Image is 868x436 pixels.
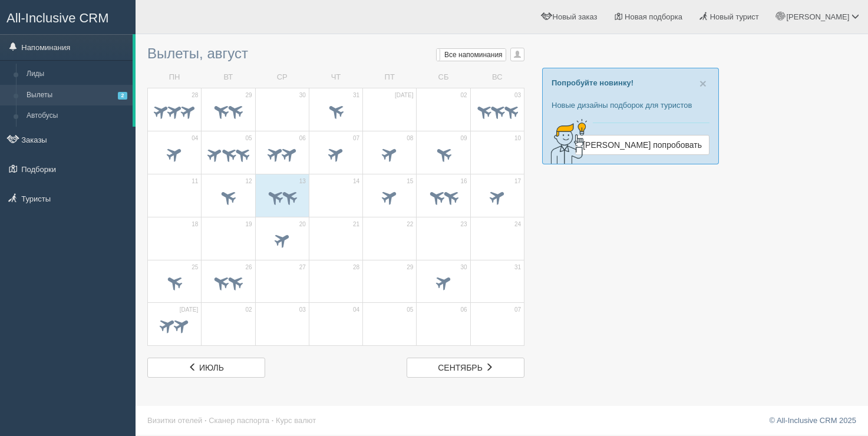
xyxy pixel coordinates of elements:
p: Попробуйте новинку! [552,77,709,88]
span: 08 [407,134,413,143]
span: 13 [299,177,306,186]
a: июль [147,358,265,378]
span: · [272,416,274,425]
span: 11 [192,177,198,186]
span: 18 [192,220,198,229]
span: 27 [299,263,306,272]
span: Новый заказ [553,12,598,21]
span: 02 [461,91,467,100]
span: 05 [245,134,252,143]
p: Новые дизайны подборок для туристов [552,100,709,111]
span: · [204,416,207,425]
td: ПТ [363,67,417,88]
span: 31 [353,91,359,100]
img: creative-idea-2907357.png [543,118,590,165]
span: 31 [514,263,521,272]
span: 03 [514,91,521,100]
span: 16 [461,177,467,186]
a: сентябрь [407,358,524,378]
a: All-Inclusive CRM [1,1,135,33]
span: 12 [245,177,252,186]
td: ВТ [202,67,255,88]
span: сентябрь [438,363,483,372]
span: 06 [299,134,306,143]
td: ЧТ [309,67,362,88]
span: 05 [407,306,413,314]
span: 21 [353,220,359,229]
span: [DATE] [395,91,413,100]
a: Сканер паспорта [209,416,269,425]
span: 14 [353,177,359,186]
span: 03 [299,306,306,314]
span: 07 [514,306,521,314]
span: 25 [192,263,198,272]
span: 2 [118,92,127,100]
span: 28 [353,263,359,272]
a: Лиды [21,64,133,85]
td: СР [255,67,309,88]
span: 15 [407,177,413,186]
a: Автобусы [21,105,133,127]
span: 29 [407,263,413,272]
a: Курс валют [276,416,316,425]
span: 28 [192,91,198,100]
span: 29 [245,91,252,100]
span: 23 [461,220,467,229]
td: ВС [470,67,524,88]
span: 24 [514,220,521,229]
span: [PERSON_NAME] [786,12,849,21]
td: СБ [417,67,470,88]
span: All-Inclusive CRM [6,11,109,25]
a: [PERSON_NAME] попробовать [575,135,709,155]
span: 26 [245,263,252,272]
span: 17 [514,177,521,186]
span: 30 [299,91,306,100]
button: Close [699,77,707,90]
h3: Вылеты, август [147,46,524,61]
span: Все напоминания [444,51,503,59]
span: × [699,77,707,90]
span: 09 [461,134,467,143]
span: 04 [192,134,198,143]
span: 30 [461,263,467,272]
a: Вылеты2 [21,85,133,106]
span: 04 [353,306,359,314]
a: © All-Inclusive CRM 2025 [769,416,856,425]
span: 02 [245,306,252,314]
span: Новый турист [710,12,759,21]
span: 06 [461,306,467,314]
span: 22 [407,220,413,229]
span: 10 [514,134,521,143]
td: ПН [148,67,202,88]
span: [DATE] [180,306,198,314]
span: июль [199,363,224,372]
span: 07 [353,134,359,143]
span: Новая подборка [625,12,682,21]
a: Визитки отелей [147,416,202,425]
span: 20 [299,220,306,229]
span: 19 [245,220,252,229]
